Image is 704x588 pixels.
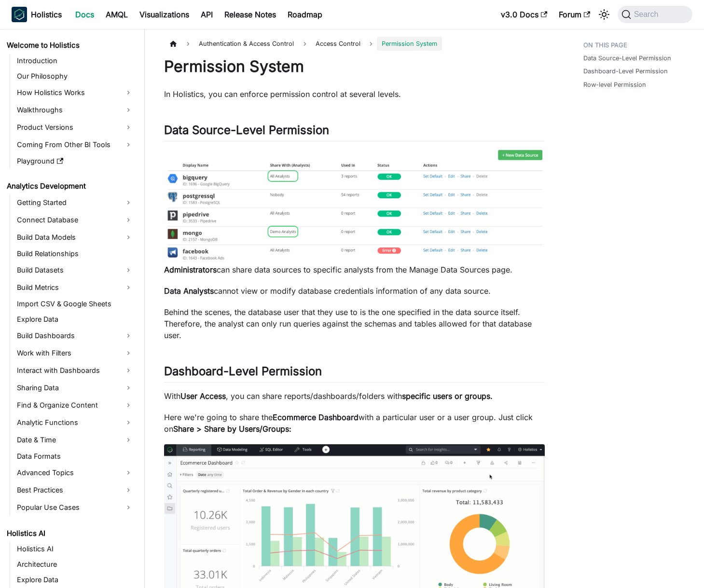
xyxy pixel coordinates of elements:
[164,265,217,274] strong: Administrators
[14,297,136,311] a: Import CSV & Google Sheets
[164,390,545,402] p: With , you can share reports/dashboards/folders with
[194,37,299,51] span: Authentication & Access Control
[180,391,226,401] strong: User Access
[134,7,195,22] a: Visualizations
[14,195,136,210] a: Getting Started
[173,424,291,434] strong: Share > Share by Users/Groups:
[164,364,545,383] h2: Dashboard-Level Permission
[31,9,62,20] b: Holistics
[402,391,493,401] strong: specific users or groups.
[14,120,136,135] a: Product Versions
[14,542,136,556] a: Holistics AI
[14,415,136,430] a: Analytic Functions
[14,363,136,378] a: Interact with Dashboards
[14,69,136,83] a: Our Philosophy
[273,412,359,422] strong: Ecommerce Dashboard
[14,85,136,100] a: How Holistics Works
[164,37,182,51] a: Home page
[4,39,136,52] a: Welcome to Holistics
[4,179,136,193] a: Analytics Development
[553,7,596,22] a: Forum
[631,10,664,19] span: Search
[14,482,136,498] a: Best Practices
[583,67,668,76] a: Dashboard-Level Permission
[618,6,692,23] button: Search (Command+K)
[14,380,136,396] a: Sharing Data
[195,7,219,22] a: API
[14,154,136,168] a: Playground
[495,7,553,22] a: v3.0 Docs
[14,54,136,68] a: Introduction
[583,80,646,89] a: Row-level Permission
[14,450,136,463] a: Data Formats
[4,527,136,540] a: Holistics AI
[164,57,545,76] h1: Permission System
[14,432,136,448] a: Date & Time
[377,37,442,51] span: Permission System
[14,345,136,361] a: Work with Filters
[219,7,282,22] a: Release Notes
[14,212,136,228] a: Connect Database
[14,500,136,515] a: Popular Use Cases
[12,7,62,22] a: HolisticsHolisticsHolistics
[583,54,671,63] a: Data Source-Level Permission
[14,137,136,152] a: Coming From Other BI Tools
[164,123,545,141] h2: Data Source-Level Permission
[164,286,214,296] strong: Data Analysts
[14,262,136,278] a: Build Datasets
[164,88,545,100] p: In Holistics, you can enforce permission control at several levels.
[164,306,545,341] p: Behind the scenes, the database user that they use to is the one specified in the data source its...
[14,558,136,571] a: Architecture
[311,37,365,51] a: Access Control
[14,573,136,587] a: Explore Data
[100,7,134,22] a: AMQL
[14,280,136,295] a: Build Metrics
[164,285,545,297] p: cannot view or modify database credentials information of any data source.
[14,230,136,245] a: Build Data Models
[14,328,136,343] a: Build Dashboards
[14,247,136,260] a: Build Relationships
[316,40,360,47] span: Access Control
[12,7,27,22] img: Holistics
[69,7,100,22] a: Docs
[14,465,136,480] a: Advanced Topics
[164,37,545,51] nav: Breadcrumbs
[14,313,136,326] a: Explore Data
[164,411,545,435] p: Here we're going to share the with a particular user or a user group. Just click on
[14,102,136,118] a: Walkthroughs
[282,7,328,22] a: Roadmap
[596,7,612,22] button: Switch between dark and light mode (currently system mode)
[164,264,545,275] p: can share data sources to specific analysts from the Manage Data Sources page.
[14,397,136,413] a: Find & Organize Content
